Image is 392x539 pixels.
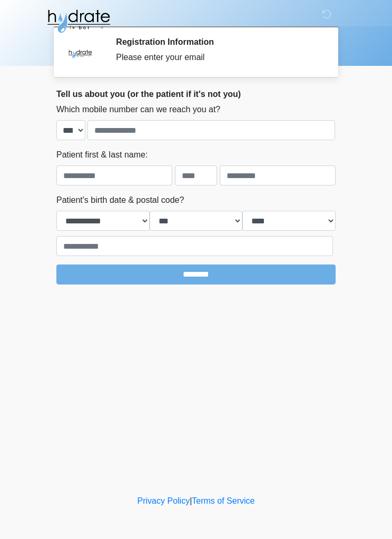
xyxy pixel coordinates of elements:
label: Which mobile number can we reach you at? [56,103,220,116]
label: Patient first & last name: [56,149,148,161]
a: Privacy Policy [138,496,190,505]
div: Please enter your email [116,51,320,64]
a: | [190,496,192,505]
label: Patient's birth date & postal code? [56,194,184,207]
h2: Tell us about you (or the patient if it's not you) [56,89,336,99]
a: Terms of Service [192,496,254,505]
img: Hydrate IV Bar - Glendale Logo [46,8,111,34]
img: Agent Avatar [64,37,96,68]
